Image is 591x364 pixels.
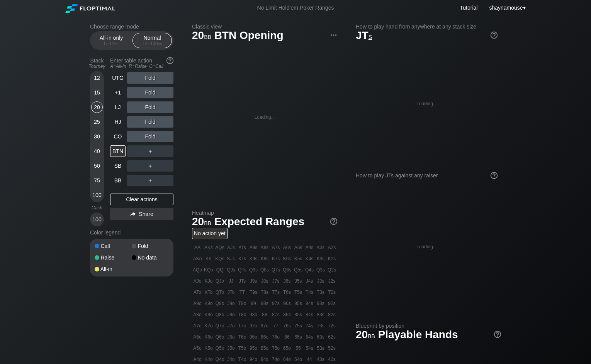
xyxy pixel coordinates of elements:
[270,332,281,342] div: 76o
[282,343,292,354] div: 65o
[282,287,292,298] div: T6s
[95,243,132,249] div: Call
[203,309,214,320] div: K8o
[356,328,501,341] h1: Playable Hands
[356,29,372,41] span: JT
[248,309,259,320] div: 98o
[270,276,281,286] div: J7s
[127,131,173,142] div: Fold
[203,253,214,264] div: KK
[127,145,173,157] div: ＋
[204,32,211,40] span: bb
[259,287,270,298] div: T8s
[203,298,214,309] div: K9o
[304,298,315,309] div: 94s
[259,265,270,275] div: Q8s
[416,244,437,249] div: Loading...
[293,242,304,253] div: A5s
[87,64,107,69] div: Tourney
[326,298,337,309] div: 92s
[192,24,337,30] h2: Classic view
[248,320,259,331] div: 97o
[270,309,281,320] div: 87s
[270,343,281,354] div: 75o
[326,253,337,264] div: K2s
[203,343,214,354] div: K5o
[293,309,304,320] div: 85s
[91,175,103,186] div: 75
[355,329,376,342] span: 20
[110,145,126,157] div: BTN
[192,332,203,342] div: A6o
[293,287,304,298] div: T5s
[293,298,304,309] div: 95s
[237,276,248,286] div: JTs
[110,116,126,128] div: HJ
[91,214,103,225] div: 100
[304,265,315,275] div: Q4s
[87,54,107,72] div: Stack
[315,332,326,342] div: 63s
[237,265,248,275] div: QTs
[192,228,228,239] div: No action yet
[270,320,281,331] div: 77
[127,72,173,84] div: Fold
[65,4,115,13] img: Floptimal logo
[192,343,203,354] div: A5o
[136,41,168,46] div: 12 – 100
[270,265,281,275] div: Q7s
[91,87,103,98] div: 15
[214,265,225,275] div: QQ
[110,101,126,113] div: LJ
[214,242,225,253] div: AQs
[259,276,270,286] div: J8s
[110,72,126,84] div: UTG
[329,31,338,39] img: ellipsis.fd386fe8.svg
[489,5,523,11] span: shaynamouse
[304,242,315,253] div: A4s
[315,242,326,253] div: A3s
[315,309,326,320] div: 83s
[248,242,259,253] div: A9s
[490,171,498,180] img: help.32db89a4.svg
[326,265,337,275] div: Q2s
[95,255,132,260] div: Raise
[282,309,292,320] div: 86s
[356,172,498,179] div: How to play JTs against any raiser
[248,253,259,264] div: K9s
[226,309,236,320] div: J8o
[110,131,126,142] div: CO
[226,343,236,354] div: J5o
[259,309,270,320] div: 88
[237,332,248,342] div: T6o
[93,33,129,48] div: All-in only
[237,343,248,354] div: T5o
[226,265,236,275] div: QJs
[237,298,248,309] div: T9o
[132,243,169,249] div: Fold
[460,5,477,11] a: Tutorial
[329,217,338,226] img: help.32db89a4.svg
[203,265,214,275] div: KQo
[226,332,236,342] div: J6o
[95,266,132,272] div: All-in
[214,343,225,354] div: Q5o
[226,276,236,286] div: JJ
[237,320,248,331] div: T7o
[259,253,270,264] div: K8s
[192,265,203,275] div: AQo
[110,87,126,98] div: +1
[214,298,225,309] div: Q9o
[356,323,501,329] h2: Blueprint by position
[166,56,174,65] img: help.32db89a4.svg
[304,309,315,320] div: 84s
[214,253,225,264] div: KQs
[192,309,203,320] div: A8o
[293,265,304,275] div: Q5s
[293,332,304,342] div: 65s
[248,343,259,354] div: 95o
[315,265,326,275] div: Q3s
[282,242,292,253] div: A6s
[192,287,203,298] div: ATo
[110,208,173,220] div: Share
